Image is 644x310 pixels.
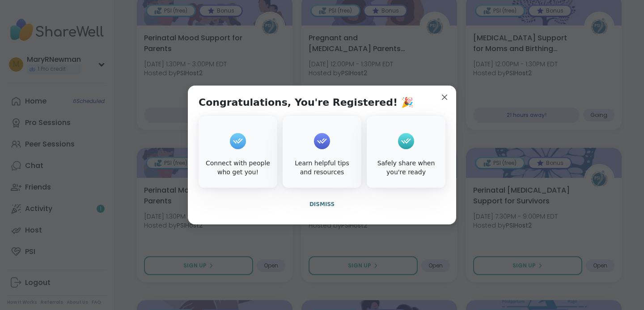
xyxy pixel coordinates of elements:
[199,96,413,109] h1: Congratulations, You're Registered! 🎉
[200,159,275,177] div: Connect with people who get you!
[369,159,444,177] div: Safely share when you're ready
[284,159,360,177] div: Learn helpful tips and resources
[199,195,445,214] button: Dismiss
[309,201,335,207] span: Dismiss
